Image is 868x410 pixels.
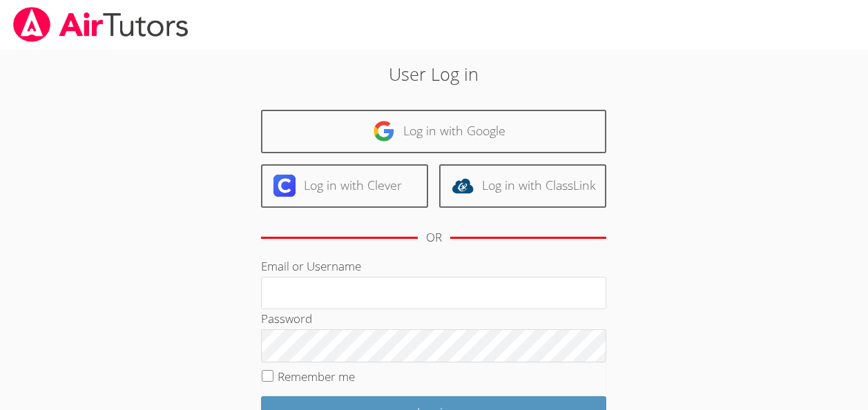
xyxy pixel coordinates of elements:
[261,311,312,326] label: Password
[278,369,355,384] label: Remember me
[273,175,296,197] img: clever-logo-6eab21bc6e7a338710f1a6ff85c0baf02591cd810cc4098c63d3a4b26e2feb20.svg
[200,61,668,87] h2: User Log in
[373,120,395,142] img: google-logo-50288ca7cdecda66e5e0955fdab243c47b7ad437acaf1139b6f446037453330a.svg
[261,110,606,153] a: Log in with Google
[452,175,474,197] img: classlink-logo-d6bb404cc1216ec64c9a2012d9dc4662098be43eaf13dc465df04b49fa7ab582.svg
[426,228,442,248] div: OR
[439,164,606,208] a: Log in with ClassLink
[12,7,190,42] img: airtutors_banner-c4298cdbf04f3fff15de1276eac7730deb9818008684d7c2e4769d2f7ddbe033.png
[261,164,428,208] a: Log in with Clever
[261,258,361,274] label: Email or Username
